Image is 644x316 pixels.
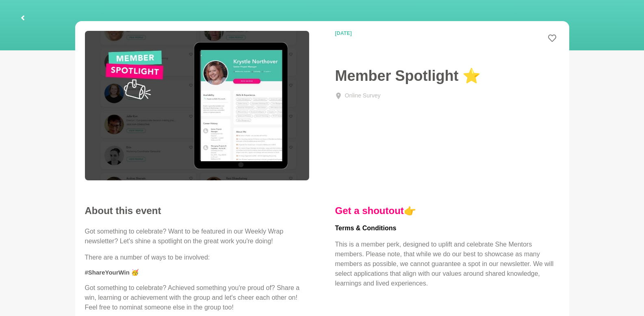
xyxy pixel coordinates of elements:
div: Online Survey [345,91,381,100]
p: Got something to celebrate? Achieved something you're proud of? Share a win, learning or achievem... [85,283,309,312]
h4: 👉 [335,205,559,217]
time: [DATE] [335,31,434,36]
p: Got something to celebrate? Want to be featured in our Weekly Wrap newsletter? Let's shine a spot... [85,227,309,246]
p: This is a member perk, designed to uplift and celebrate She Mentors members. Please note, that wh... [335,240,559,288]
h2: About this event [85,205,309,217]
img: She Mentors Member Spotlight [85,31,309,180]
h5: #ShareYourWin 🥳 [85,269,309,277]
h1: Member Spotlight ⭐ [335,67,559,85]
a: Get a shoutout [335,205,404,216]
strong: Terms & Conditions [335,225,397,232]
p: There are a number of ways to be involved: [85,253,309,262]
